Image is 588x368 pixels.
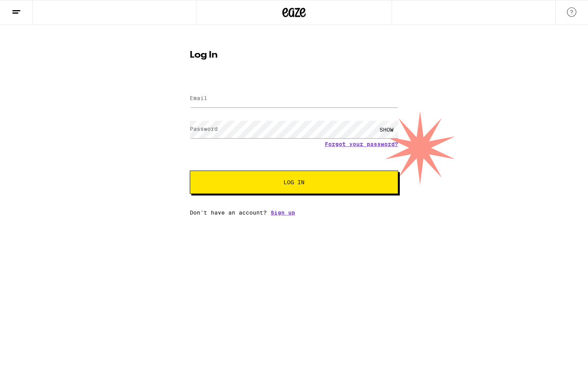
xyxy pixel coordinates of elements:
a: Forgot your password? [325,141,398,147]
div: Don't have an account? [190,210,398,216]
span: Hi. Need any help? [5,5,56,12]
label: Email [190,95,207,101]
label: Password [190,126,218,132]
div: SHOW [375,121,398,138]
span: Log In [283,180,304,185]
button: Log In [190,171,398,194]
a: Sign up [271,210,295,216]
input: Email [190,90,398,107]
h1: Log In [190,51,398,60]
